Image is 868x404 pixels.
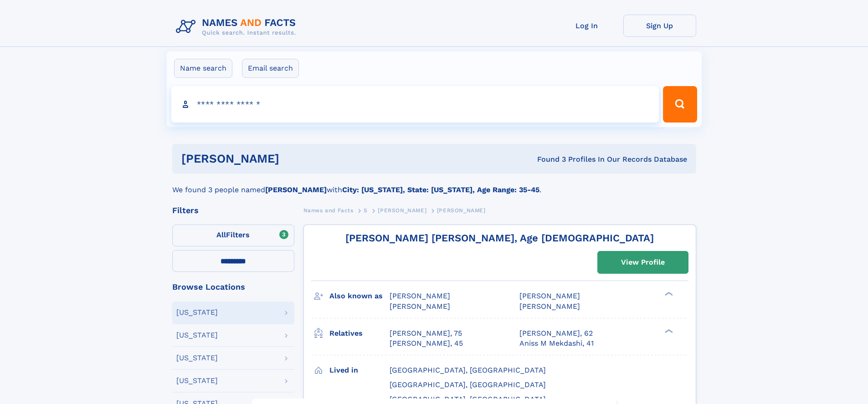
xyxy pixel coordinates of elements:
[390,395,546,404] span: [GEOGRAPHIC_DATA], [GEOGRAPHIC_DATA]
[663,328,673,334] div: ❯
[172,206,294,215] div: Filters
[216,230,226,239] span: All
[378,205,426,216] a: [PERSON_NAME]
[390,328,462,338] a: [PERSON_NAME], 75
[176,332,218,339] div: [US_STATE]
[329,363,390,378] h3: Lived in
[598,251,688,273] a: View Profile
[172,174,696,195] div: We found 3 people named with .
[172,283,294,291] div: Browse Locations
[550,15,623,37] a: Log In
[621,252,665,273] div: View Profile
[408,154,687,164] div: Found 3 Profiles In Our Records Database
[519,291,580,300] span: [PERSON_NAME]
[329,288,390,304] h3: Also known as
[364,207,368,214] span: S
[390,338,463,348] a: [PERSON_NAME], 45
[329,326,390,341] h3: Relatives
[176,309,218,316] div: [US_STATE]
[303,205,354,216] a: Names and Facts
[171,86,659,123] input: search input
[437,207,486,214] span: [PERSON_NAME]
[390,366,546,374] span: [GEOGRAPHIC_DATA], [GEOGRAPHIC_DATA]
[364,205,368,216] a: S
[378,207,426,214] span: [PERSON_NAME]
[663,291,673,297] div: ❯
[390,302,450,311] span: [PERSON_NAME]
[519,302,580,311] span: [PERSON_NAME]
[390,380,546,389] span: [GEOGRAPHIC_DATA], [GEOGRAPHIC_DATA]
[242,59,299,78] label: Email search
[181,153,408,164] h1: [PERSON_NAME]
[390,291,450,300] span: [PERSON_NAME]
[623,15,696,37] a: Sign Up
[342,185,539,194] b: City: [US_STATE], State: [US_STATE], Age Range: 35-45
[345,232,654,244] a: [PERSON_NAME] [PERSON_NAME], Age [DEMOGRAPHIC_DATA]
[172,225,294,246] label: Filters
[176,377,218,384] div: [US_STATE]
[172,15,303,39] img: Logo Names and Facts
[176,354,218,362] div: [US_STATE]
[265,185,327,194] b: [PERSON_NAME]
[519,328,593,338] a: [PERSON_NAME], 62
[519,338,594,348] a: Aniss M Mekdashi, 41
[174,59,232,78] label: Name search
[663,86,697,123] button: Search Button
